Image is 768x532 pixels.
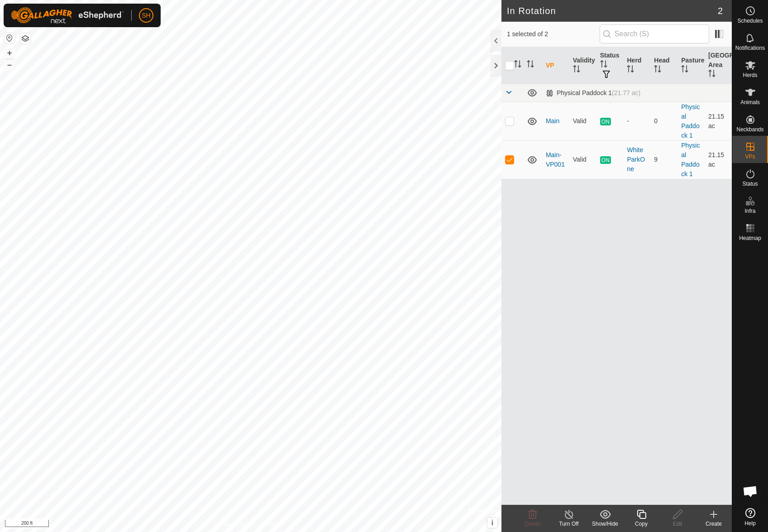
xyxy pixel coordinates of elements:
[491,519,493,527] span: i
[525,521,541,527] span: Delete
[573,67,580,74] p-sorticon: Activate to sort
[546,151,565,168] a: Main-VP001
[745,154,755,159] span: VPs
[736,127,763,132] span: Neckbands
[600,118,611,125] span: ON
[569,102,596,140] td: Valid
[507,29,600,39] span: 1 selected of 2
[681,103,700,139] a: Physical Paddock 1
[650,140,677,179] td: 9
[705,47,732,84] th: [GEOGRAPHIC_DATA] Area
[623,47,650,84] th: Herd
[4,59,15,70] button: –
[708,71,716,78] p-sorticon: Activate to sort
[659,520,696,528] div: Edit
[546,117,559,125] a: Main
[627,67,634,74] p-sorticon: Activate to sort
[735,45,765,51] span: Notifications
[744,521,756,526] span: Help
[650,102,677,140] td: 0
[546,89,640,97] div: Physical Paddock 1
[542,47,569,84] th: VP
[739,235,761,241] span: Heatmap
[507,5,718,16] h2: In Rotation
[600,156,611,164] span: ON
[654,67,661,74] p-sorticon: Activate to sort
[527,62,534,69] p-sorticon: Activate to sort
[718,4,723,18] span: 2
[4,48,15,58] button: +
[623,520,659,528] div: Copy
[696,520,732,528] div: Create
[737,18,763,24] span: Schedules
[612,89,640,96] span: (21.77 ac)
[600,24,709,43] input: Search (S)
[569,140,596,179] td: Valid
[569,47,596,84] th: Validity
[600,62,607,69] p-sorticon: Activate to sort
[743,72,757,78] span: Herds
[650,47,677,84] th: Head
[705,140,732,179] td: 21.15 ac
[260,520,286,528] a: Contact Us
[11,7,124,24] img: Gallagher Logo
[732,504,768,530] a: Help
[215,520,249,528] a: Privacy Policy
[740,100,760,105] span: Animals
[681,67,688,74] p-sorticon: Activate to sort
[705,102,732,140] td: 21.15 ac
[627,145,647,174] div: WhiteParkOne
[677,47,705,84] th: Pasture
[737,478,764,505] div: Open chat
[142,11,150,20] span: SH
[514,62,521,69] p-sorticon: Activate to sort
[627,116,647,126] div: -
[742,181,758,187] span: Status
[551,520,587,528] div: Turn Off
[4,33,15,43] button: Reset Map
[587,520,623,528] div: Show/Hide
[596,47,624,84] th: Status
[487,518,497,528] button: i
[744,208,755,214] span: Infra
[20,33,31,44] button: Map Layers
[681,142,700,177] a: Physical Paddock 1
